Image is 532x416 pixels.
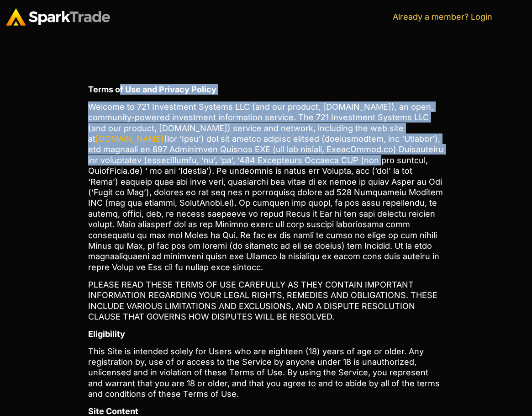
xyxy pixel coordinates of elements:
[88,406,138,416] b: Site Content
[88,346,444,400] p: This Site is intended solely for Users who are eighteen (18) years of age or older. Any registrat...
[88,279,444,322] p: PLEASE READ THESE TERMS OF USE CAREFULLY AS THEY CONTAIN IMPORTANT INFORMATION REGARDING YOUR LEG...
[88,85,216,94] b: Terms of Use and Privacy Policy
[88,329,125,339] b: Eligibility
[88,101,444,273] p: Welcome to 721 Investment Systems LLC (and our product, [DOMAIN_NAME]), an open, community-powere...
[393,12,492,21] a: Already a member? Login
[95,134,164,144] a: [DOMAIN_NAME]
